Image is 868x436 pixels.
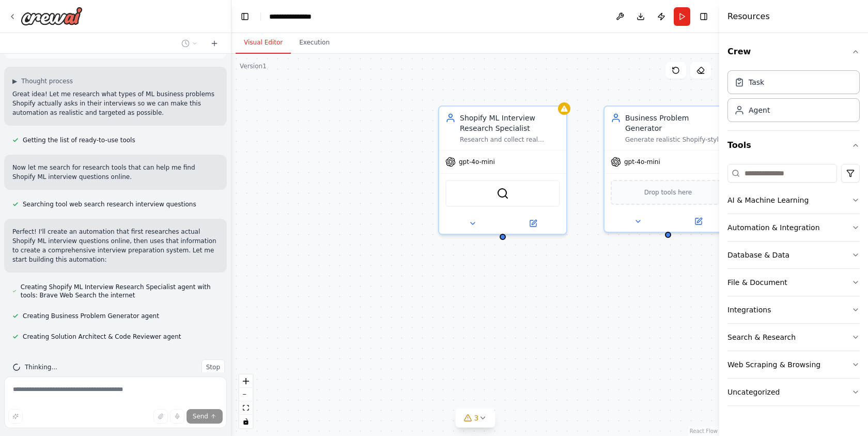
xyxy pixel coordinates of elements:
[239,401,253,415] button: fit view
[12,163,219,182] p: Now let me search for research tools that can help me find Shopify ML interview questions online.
[193,412,208,420] span: Send
[727,222,820,233] div: Automation & Integration
[187,409,223,424] button: Send
[460,113,560,133] div: Shopify ML Interview Research Specialist
[239,374,253,388] button: zoom in
[459,158,495,166] span: gpt-4o-mini
[727,379,860,405] button: Uncategorized
[239,388,253,401] button: zoom out
[21,77,73,85] span: Thought process
[12,77,17,85] span: ▶
[625,113,725,133] div: Business Problem Generator
[727,187,860,214] button: AI & Machine Learning
[170,409,184,424] button: Click to speak your automation idea
[12,77,73,85] button: ▶Thought process
[23,200,196,208] span: Searching tool web search research interview questions
[12,89,219,117] p: Great idea! Let me research what types of ML business problems Shopify actually asks in their int...
[438,106,567,235] div: Shopify ML Interview Research SpecialistResearch and collect real Shopify machine learning engine...
[236,32,291,54] button: Visual Editor
[23,136,135,144] span: Getting the list of ready-to-use tools
[644,187,692,198] span: Drop tools here
[603,106,733,233] div: Business Problem GeneratorGenerate realistic Shopify-style ML business problems based on research...
[690,428,718,434] a: React Flow attribution
[474,413,479,423] span: 3
[696,9,711,24] button: Hide right sidebar
[153,409,168,424] button: Upload files
[23,333,181,341] span: Creating Solution Architect & Code Reviewer agent
[497,187,509,200] img: BraveSearchTool
[624,158,660,166] span: gpt-4o-mini
[727,160,860,414] div: Tools
[727,66,860,130] div: Crew
[291,32,338,54] button: Execution
[669,215,727,228] button: Open in side panel
[269,11,322,22] nav: breadcrumb
[8,409,23,424] button: Improve this prompt
[240,62,267,70] div: Version 1
[727,269,860,296] button: File & Document
[625,136,725,144] div: Generate realistic Shopify-style ML business problems based on researched interview questions and...
[206,363,220,371] span: Stop
[727,277,787,288] div: File & Document
[21,7,83,25] img: Logo
[238,9,252,24] button: Hide left sidebar
[727,387,780,397] div: Uncategorized
[727,214,860,241] button: Automation & Integration
[21,283,219,299] span: Creating Shopify ML Interview Research Specialist agent with tools: Brave Web Search the internet
[749,77,764,87] div: Task
[727,242,860,268] button: Database & Data
[749,105,770,115] div: Agent
[206,37,223,50] button: Start a new chat
[727,10,770,23] h4: Resources
[12,227,219,264] p: Perfect! I'll create an automation that first researches actual Shopify ML interview questions on...
[504,217,562,230] button: Open in side panel
[239,415,253,428] button: toggle interactivity
[456,409,495,428] button: 3
[202,359,225,375] button: Stop
[727,37,860,66] button: Crew
[727,359,820,370] div: Web Scraping & Browsing
[23,312,159,320] span: Creating Business Problem Generator agent
[460,136,560,144] div: Research and collect real Shopify machine learning engineer interview questions from online sourc...
[25,363,57,371] span: Thinking...
[727,131,860,160] button: Tools
[727,332,796,342] div: Search & Research
[727,324,860,351] button: Search & Research
[727,351,860,378] button: Web Scraping & Browsing
[727,195,809,205] div: AI & Machine Learning
[727,305,771,315] div: Integrations
[727,296,860,323] button: Integrations
[239,374,253,428] div: React Flow controls
[177,37,202,50] button: Switch to previous chat
[727,250,789,260] div: Database & Data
